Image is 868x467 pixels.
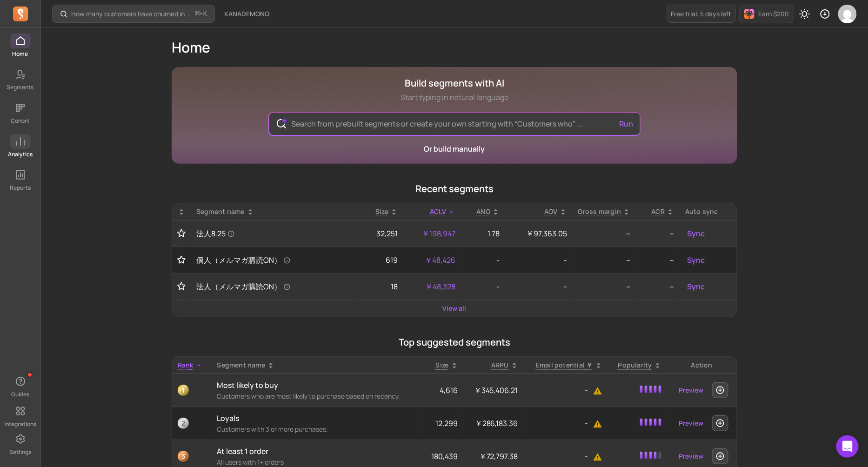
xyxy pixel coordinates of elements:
span: Sync [687,228,705,239]
button: Toggle favorite [178,229,185,238]
p: - [511,281,567,292]
span: ACLV [430,207,446,216]
button: Earn $200 [740,5,794,23]
p: ARPU [491,360,509,370]
span: 3 [178,451,189,462]
p: ACR [652,207,665,216]
p: ￥198,947 [409,228,455,239]
span: Size [436,360,449,369]
p: 32,251 [366,228,398,239]
a: Free trial: 5 days left [667,5,736,23]
div: Segment name [196,207,354,216]
span: 12,299 [436,418,458,428]
p: ￥48,426 [409,254,455,266]
div: Action [673,360,731,370]
a: 法人8.25 [196,228,354,239]
p: - [467,281,500,292]
button: Toggle favorite [178,282,185,291]
button: Guides [10,372,31,400]
kbd: K [203,10,207,18]
span: 2 [178,418,189,429]
p: Home [13,50,28,58]
p: - [467,254,500,266]
p: -- [641,228,674,239]
span: + [195,9,207,19]
p: -- [578,254,631,266]
p: 619 [366,254,398,266]
p: At least 1 order [217,446,417,457]
button: Toggle dark mode [795,5,814,23]
span: Sync [687,254,705,266]
p: Loyals [217,413,417,424]
p: -- [641,254,674,266]
p: - [529,385,602,396]
span: 法人8.25 [196,228,235,239]
span: ANO [477,207,491,216]
span: 4,616 [440,385,458,395]
p: Most likely to buy [217,380,417,391]
a: Preview [675,382,708,399]
button: Sync [685,226,707,241]
span: ￥345,406.21 [474,385,518,395]
span: KANADEMONO [224,9,269,19]
div: Open Intercom Messenger [836,435,859,458]
a: Preview [675,415,708,432]
p: Email potential ￥ [536,360,593,370]
p: ￥48,328 [409,281,455,292]
p: - [529,451,602,462]
p: Popularity [618,360,652,370]
p: Integrations [4,420,36,428]
span: ￥286,183.36 [475,418,518,428]
img: avatar [838,5,857,23]
p: Recent segments [172,182,737,195]
p: - [511,254,567,266]
p: Top suggested segments [172,336,737,349]
button: Toggle favorite [178,255,185,265]
button: Run [615,114,637,133]
button: How many customers have churned in the period?⌘+K [52,5,215,23]
p: Free trial: 5 days left [671,9,732,19]
div: Auto sync [685,207,731,216]
a: Or build manually [424,144,485,154]
p: -- [578,281,631,292]
button: Sync [685,279,707,294]
a: 法人（メルマガ購読ON） [196,281,354,292]
p: Segments [7,84,34,91]
p: How many customers have churned in the period? [71,9,192,19]
p: ￥97,363.05 [511,228,567,239]
p: - [529,418,602,429]
div: Segment name [217,360,417,370]
a: View all [443,304,467,313]
p: -- [641,281,674,292]
a: Preview [675,448,708,465]
p: Analytics [8,151,33,158]
p: All users with 1+ orders [217,458,417,467]
p: Cohort [11,117,30,125]
span: 個人（メルマガ購読ON） [196,254,291,266]
p: -- [578,228,631,239]
p: 1.78 [467,228,500,239]
span: Rank [178,360,194,369]
button: KANADEMONO [219,6,275,22]
button: Sync [685,253,707,267]
input: Search from prebuilt segments or create your own starting with “Customers who” ... [284,113,625,135]
h1: Home [172,39,737,56]
p: Settings [9,448,31,456]
p: Gross margin [578,207,621,216]
span: 1 [178,385,189,396]
p: Customers with 3 or more purchases. [217,425,417,434]
p: Reports [10,184,31,192]
span: Sync [687,281,705,292]
span: 法人（メルマガ購読ON） [196,281,291,292]
kbd: ⌘ [195,8,200,20]
a: 個人（メルマガ購読ON） [196,254,354,266]
h1: Build segments with AI [401,77,508,90]
p: Start typing in natural language [401,92,508,103]
p: Earn $200 [759,9,789,19]
p: Customers who are most likely to purchase based on recency. [217,392,417,401]
p: Guides [11,391,29,398]
p: 18 [366,281,398,292]
p: AOV [544,207,558,216]
span: 180,439 [432,451,458,461]
span: ￥72,797.38 [479,451,518,461]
